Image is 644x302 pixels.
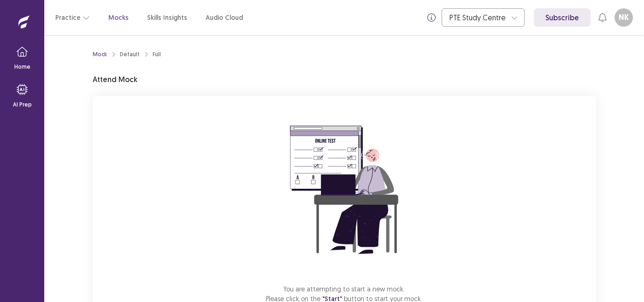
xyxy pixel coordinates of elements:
div: PTE Study Centre [449,9,507,26]
a: Audio Cloud [206,13,243,23]
a: Mock [93,50,107,59]
a: Subscribe [534,8,591,27]
p: AI Prep [13,101,32,109]
p: Home [14,63,30,71]
a: Mocks [108,13,129,23]
nav: breadcrumb [93,50,161,59]
button: info [423,9,440,26]
img: attend-mock [261,107,427,273]
div: Default [120,50,140,59]
a: Skills Insights [147,13,187,23]
button: NK [614,8,633,27]
button: Practice [55,9,90,26]
p: Attend Mock [93,74,137,85]
div: Full [153,50,161,59]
